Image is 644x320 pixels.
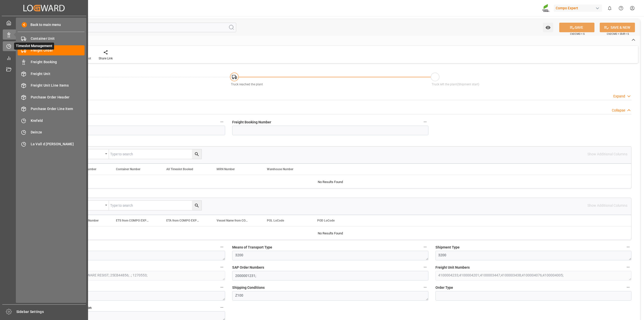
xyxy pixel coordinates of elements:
span: All Timeslot Booked [166,167,193,171]
span: Krefeld [31,118,85,123]
button: Shipping Conditions [422,284,428,291]
span: SAP Order Numbers [232,265,264,270]
span: Freight Booking [31,59,85,65]
a: Freight Unit Line Items [18,81,85,90]
button: SAVE [559,23,594,32]
div: Equals [74,202,103,207]
span: POD LoCode [317,219,335,222]
a: My Cockpit [3,18,85,28]
span: Back to main menu [27,22,61,27]
button: search button [192,201,202,210]
span: Means of Transport Type [232,245,272,250]
button: Customer Purchase Order Numbers [219,264,225,270]
span: Container Number [116,167,140,171]
button: SAVE & NEW [600,23,635,32]
span: Timeslot Management [14,43,54,50]
span: Shipping Conditions [232,285,265,290]
span: ETA from COMPO EXPERT [166,219,200,222]
a: Freight Booking [18,57,85,67]
span: Freight Booking Number [232,120,271,125]
span: Ctrl/CMD + S [570,32,585,36]
button: Language For External Communication [219,304,225,311]
div: Share Link [99,56,113,61]
a: My Reports [3,53,85,63]
span: Freight Order [31,48,85,53]
div: Collapse [612,108,625,113]
span: POL LoCode [267,219,284,222]
button: Means of Transport Type [422,244,428,250]
button: show 0 new notifications [604,3,615,14]
span: Shipment Type [435,245,460,250]
a: Container Unit [18,34,85,44]
textarea: 4100004233;4100004201;4100003447;4100003438;4100004076;4100004005; [435,271,631,280]
button: Transportation Planning Point [219,284,225,291]
input: Type to search [109,149,202,159]
button: open menu [543,23,553,32]
textarea: Z100 [232,291,428,301]
span: Truck reached the plant [231,83,263,86]
a: Purchase Order Header [18,92,85,102]
textarea: 4506049862; 1316068; VERSUCHSWARE RESIST; 25EB44856; .; 1270553; [29,271,225,280]
div: Equals [74,150,103,156]
button: open menu [71,149,109,159]
a: Krefeld [18,116,85,125]
button: Shipment Type [625,244,631,250]
button: Freight Unit Numbers [625,264,631,270]
a: Document Management [3,65,85,75]
button: Freight Booking Number [422,119,428,125]
a: La Vall d [PERSON_NAME] [18,139,85,149]
span: Deinze [31,130,85,135]
span: Freight Unit Line Items [31,83,85,88]
span: ETS from COMPO EXPERT [116,219,150,222]
span: Freight Unit Numbers [435,265,470,270]
span: Vessel Name from COMPO EXPERT [217,219,250,222]
button: search button [192,149,202,159]
img: Screenshot%202023-09-29%20at%2010.02.21.png_1712312052.png [542,4,550,13]
button: Freight Order Number * [219,119,225,125]
button: open menu [71,201,109,210]
div: Expand [613,94,625,99]
span: MRN Number [217,167,235,171]
span: Purchase Order Header [31,95,85,100]
a: Freight Unit [18,69,85,79]
span: Warehouse Number [267,167,293,171]
textarea: 3200 [435,251,631,260]
input: Search Fields [23,23,236,32]
span: Freight Unit [31,71,85,77]
textarea: Z100 [29,251,225,260]
textarea: 3200 [232,251,428,260]
span: Order Type [435,285,453,290]
button: Order Type [625,284,631,291]
input: Type to search [109,201,202,210]
span: Sidebar Settings [16,309,86,314]
span: Container Unit [31,36,85,41]
a: Deinze [18,127,85,137]
button: Compo Expert [554,3,604,13]
span: La Vall d [PERSON_NAME] [31,141,85,147]
span: Ctrl/CMD + Shift + S [607,32,629,36]
button: Help Center [615,3,627,14]
button: Shipping Type [219,244,225,250]
div: Compo Expert [554,5,602,12]
span: Purchase Order Line Item [31,106,85,112]
a: Timeslot ManagementTimeslot Management [3,41,85,51]
a: Freight Order [18,45,85,55]
a: Purchase Order Line Item [18,104,85,114]
button: SAP Order Numbers [422,264,428,270]
span: Truck left the plant(Shipment start) [432,83,479,86]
